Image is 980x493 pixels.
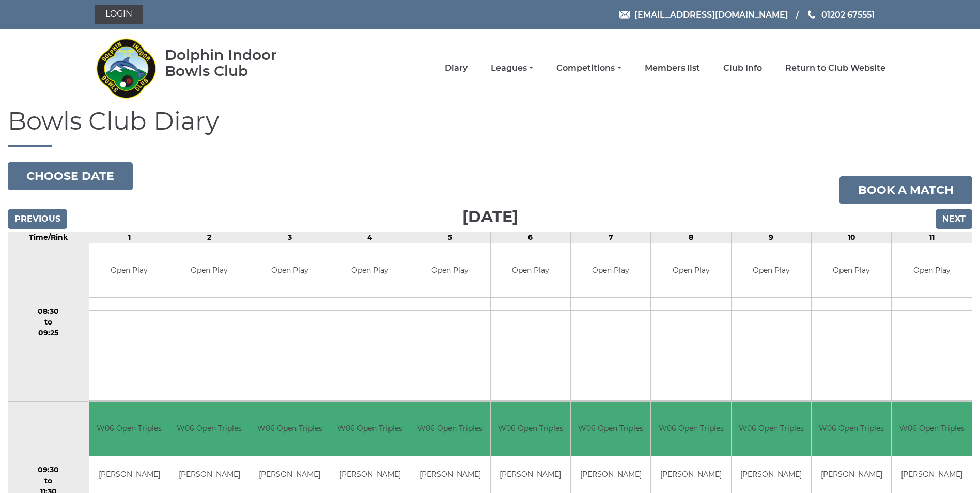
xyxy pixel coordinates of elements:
[619,11,630,19] img: Email
[89,402,169,456] td: W06 Open Triples
[445,63,468,74] a: Diary
[250,243,330,298] td: Open Play
[165,47,310,79] div: Dolphin Indoor Bowls Club
[95,32,157,104] img: Dolphin Indoor Bowls Club
[571,469,650,482] td: [PERSON_NAME]
[812,469,891,482] td: [PERSON_NAME]
[812,243,891,298] td: Open Play
[571,243,650,298] td: Open Play
[410,469,490,482] td: [PERSON_NAME]
[410,243,490,298] td: Open Play
[785,63,885,74] a: Return to Club Website
[330,402,410,456] td: W06 Open Triples
[8,107,972,147] h1: Bowls Club Diary
[732,402,811,456] td: W06 Open Triples
[8,209,67,229] input: Previous
[892,469,972,482] td: [PERSON_NAME]
[8,243,89,402] td: 08:30 to 09:25
[571,232,651,243] td: 7
[250,469,330,482] td: [PERSON_NAME]
[95,5,143,24] a: Login
[571,402,650,456] td: W06 Open Triples
[89,232,169,243] td: 1
[8,232,89,243] td: Time/Rink
[812,232,892,243] td: 10
[808,10,815,19] img: Phone us
[8,162,133,190] button: Choose date
[410,232,490,243] td: 5
[806,8,875,21] a: Phone us 01202 675551
[936,209,972,229] input: Next
[839,176,972,204] a: Book a match
[556,63,621,74] a: Competitions
[330,232,410,243] td: 4
[812,402,891,456] td: W06 Open Triples
[892,402,972,456] td: W06 Open Triples
[410,402,490,456] td: W06 Open Triples
[169,469,249,482] td: [PERSON_NAME]
[645,63,700,74] a: Members list
[651,402,730,456] td: W06 Open Triples
[491,402,570,456] td: W06 Open Triples
[250,232,330,243] td: 3
[491,469,570,482] td: [PERSON_NAME]
[651,232,731,243] td: 8
[491,63,533,74] a: Leagues
[89,243,169,298] td: Open Play
[892,243,972,298] td: Open Play
[892,232,972,243] td: 11
[169,243,249,298] td: Open Play
[169,402,249,456] td: W06 Open Triples
[651,469,730,482] td: [PERSON_NAME]
[821,9,875,19] span: 01202 675551
[89,469,169,482] td: [PERSON_NAME]
[169,232,250,243] td: 2
[330,243,410,298] td: Open Play
[723,63,762,74] a: Club Info
[491,243,570,298] td: Open Play
[619,8,788,21] a: Email [EMAIL_ADDRESS][DOMAIN_NAME]
[330,469,410,482] td: [PERSON_NAME]
[250,402,330,456] td: W06 Open Triples
[634,9,788,19] span: [EMAIL_ADDRESS][DOMAIN_NAME]
[731,232,811,243] td: 9
[732,243,811,298] td: Open Play
[490,232,570,243] td: 6
[732,469,811,482] td: [PERSON_NAME]
[651,243,730,298] td: Open Play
